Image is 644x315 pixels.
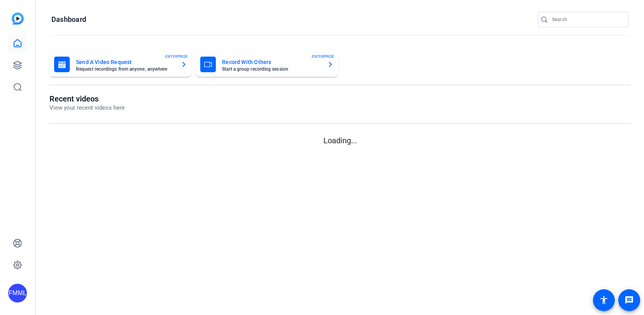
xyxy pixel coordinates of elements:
[599,295,609,305] mat-icon: accessibility
[49,135,630,146] p: Loading...
[12,12,24,25] img: blue-gradient.svg
[49,94,125,103] h1: Recent videos
[552,15,622,24] input: Search
[51,15,86,24] h1: Dashboard
[165,53,188,59] span: ENTERPRISE
[222,57,321,67] mat-card-title: Record With Others
[49,52,192,77] button: Send A Video RequestRequest recordings from anyone, anywhereENTERPRISE
[8,284,27,303] div: FMML
[222,67,321,71] mat-card-subtitle: Start a group recording session
[49,103,125,112] p: View your recent videos here
[196,52,338,77] button: Record With OthersStart a group recording sessionENTERPRISE
[312,53,334,59] span: ENTERPRISE
[76,67,175,71] mat-card-subtitle: Request recordings from anyone, anywhere
[625,295,634,305] mat-icon: message
[76,57,175,67] mat-card-title: Send A Video Request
